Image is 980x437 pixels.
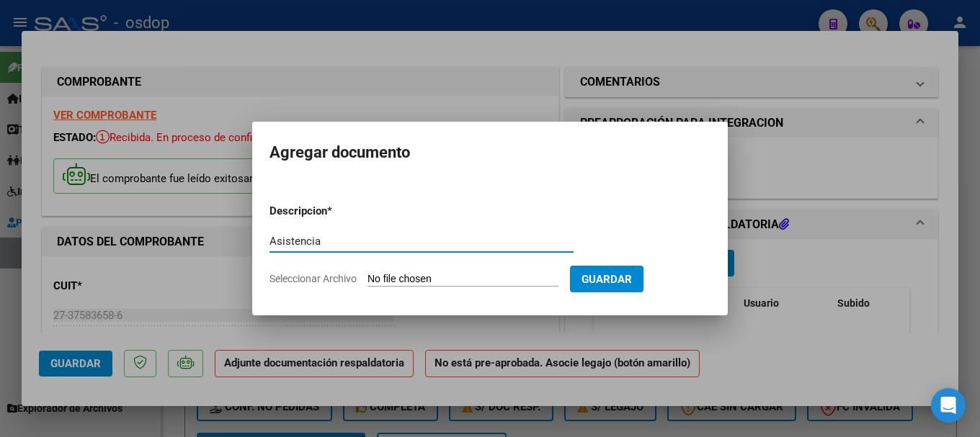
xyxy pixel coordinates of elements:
span: Guardar [582,273,632,286]
button: Guardar [570,266,643,292]
h2: Agregar documento [269,139,710,166]
div: Open Intercom Messenger [931,388,966,423]
span: Seleccionar Archivo [269,273,357,284]
p: Descripcion [269,203,402,220]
